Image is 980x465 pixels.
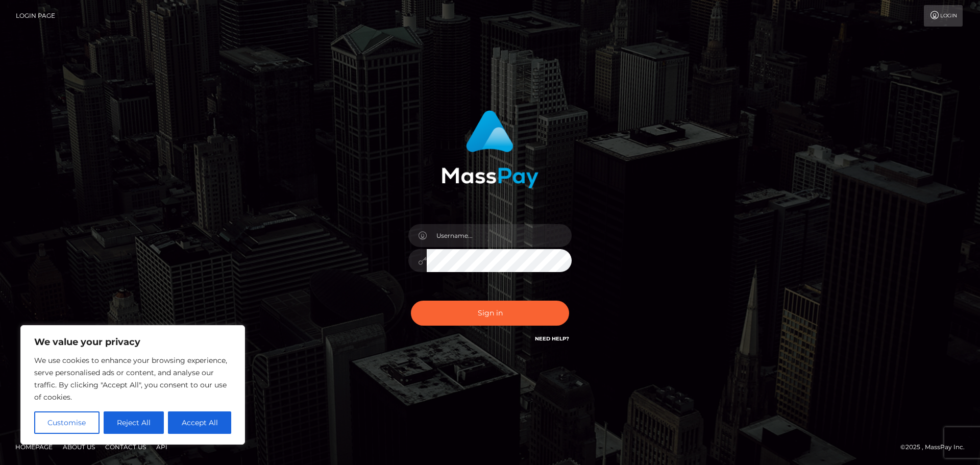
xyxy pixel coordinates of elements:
[20,325,245,445] div: We value your privacy
[535,335,569,342] a: Need Help?
[34,354,231,403] p: We use cookies to enhance your browsing experience, serve personalised ads or content, and analys...
[16,5,55,27] a: Login Page
[168,411,231,434] button: Accept All
[34,411,100,434] button: Customise
[104,411,164,434] button: Reject All
[152,439,171,455] a: API
[11,439,57,455] a: Homepage
[411,301,569,326] button: Sign in
[900,442,972,453] div: © 2025 , MassPay Inc.
[427,224,572,247] input: Username...
[59,439,99,455] a: About Us
[34,336,231,348] p: We value your privacy
[101,439,150,455] a: Contact Us
[442,110,538,188] img: MassPay Login
[924,5,963,27] a: Login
